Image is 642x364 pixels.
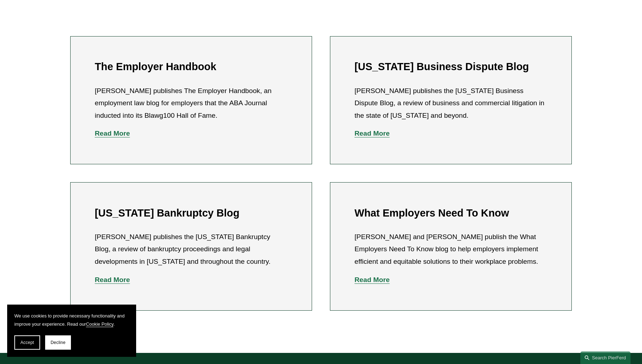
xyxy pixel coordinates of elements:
a: Read More [95,276,130,283]
button: Decline [45,335,71,350]
section: Cookie banner [7,305,136,357]
button: Accept [14,335,40,350]
a: Cookie Policy [86,321,114,327]
p: [PERSON_NAME] publishes the [US_STATE] Business Dispute Blog, a review of business and commercial... [355,85,547,122]
p: [PERSON_NAME] publishes the [US_STATE] Bankruptcy Blog, a review of bankruptcy proceedings and le... [95,231,288,268]
h2: What Employers Need To Know [355,207,547,219]
p: We use cookies to provide necessary functionality and improve your experience. Read our . [14,312,129,328]
a: Search this site [580,351,631,364]
p: [PERSON_NAME] publishes The Employer Handbook, an employment law blog for employers that the ABA ... [95,85,288,122]
a: Read More [95,130,130,137]
span: Accept [20,340,34,345]
a: Read More [355,130,390,137]
h2: [US_STATE] Business Dispute Blog [355,60,547,73]
h2: [US_STATE] Bankruptcy Blog [95,207,288,219]
p: [PERSON_NAME] and [PERSON_NAME] publish the What Employers Need To Know blog to help employers im... [355,231,547,268]
h2: The Employer Handbook [95,60,288,73]
a: Read More [355,276,390,283]
span: Decline [51,340,66,345]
